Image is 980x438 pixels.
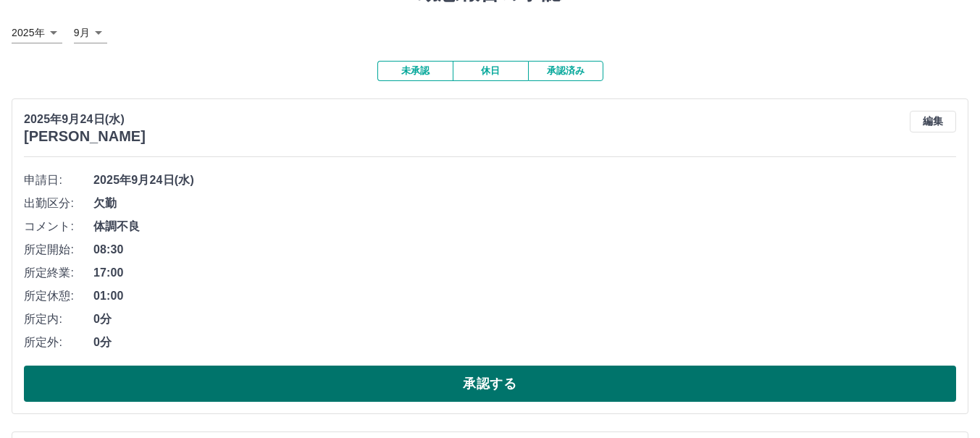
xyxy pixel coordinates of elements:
[24,264,93,282] span: 所定終業:
[93,172,956,189] span: 2025年9月24日(水)
[24,311,93,328] span: 所定内:
[93,311,956,328] span: 0分
[910,111,956,132] button: 編集
[24,241,93,258] span: 所定開始:
[24,334,93,351] span: 所定外:
[24,287,93,305] span: 所定休憩:
[453,61,528,81] button: 休日
[74,22,107,43] div: 9月
[24,172,93,189] span: 申請日:
[93,218,956,235] span: 体調不良
[24,111,146,128] p: 2025年9月24日(水)
[93,264,956,282] span: 17:00
[377,61,453,81] button: 未承認
[24,128,146,145] h3: [PERSON_NAME]
[24,366,956,402] button: 承認する
[93,334,956,351] span: 0分
[93,287,956,305] span: 01:00
[93,241,956,258] span: 08:30
[93,195,956,212] span: 欠勤
[528,61,603,81] button: 承認済み
[12,22,62,43] div: 2025年
[24,218,93,235] span: コメント:
[24,195,93,212] span: 出勤区分:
